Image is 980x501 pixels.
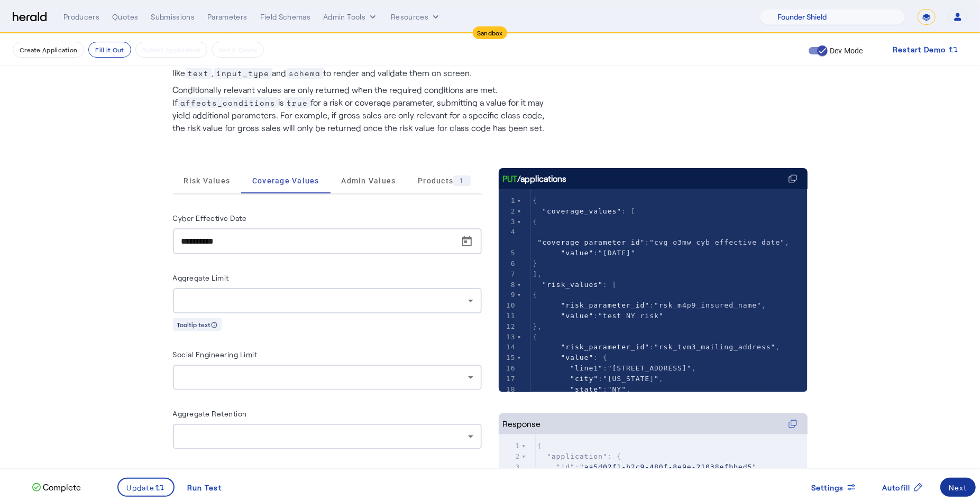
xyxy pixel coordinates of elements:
span: "rsk_m4p9_insured_name" [654,301,762,309]
button: Restart Demo [884,40,967,59]
button: Open calendar [454,229,480,254]
span: "risk_values" [542,281,603,289]
div: 2 [499,451,522,462]
span: Settings [811,482,844,493]
span: }, [533,322,543,330]
span: { [533,197,538,205]
span: "application" [547,452,608,460]
div: Quotes [112,12,138,22]
span: { [533,333,538,341]
div: 4 [499,227,517,237]
div: Next [949,482,967,493]
span: Admin Values [342,177,396,184]
span: ], [533,270,543,278]
span: "risk_parameter_id" [561,343,649,351]
div: 1 [499,196,517,206]
span: : , [538,463,762,471]
span: "aa5d02f1-b2c9-480f-8e9e-21038efbbed5" [580,463,757,471]
button: Resources dropdown menu [391,12,441,22]
span: "state" [570,385,603,393]
span: : [ [533,207,636,215]
button: Next [940,478,976,497]
div: Submissions [151,12,195,22]
span: "rsk_tvm3_mailing_address" [654,343,776,351]
span: "city" [570,375,598,383]
div: 11 [499,311,517,321]
div: 18 [499,384,517,395]
label: Dev Mode [828,45,863,56]
span: } [533,259,538,267]
div: Tooltip text [173,318,222,331]
div: 10 [499,300,517,311]
img: Herald Logo [13,12,47,22]
div: 12 [499,321,517,332]
span: : , [533,301,766,309]
div: 13 [499,332,517,342]
div: Field Schemas [260,12,311,22]
span: "line1" [570,364,603,372]
span: Risk Values [184,177,230,184]
label: Social Engineering Limit [173,350,258,359]
span: Coverage Values [252,177,319,184]
span: "test NY risk" [598,312,664,320]
div: 3 [499,462,522,472]
span: : , [533,364,697,372]
span: "coverage_parameter_id" [537,238,645,246]
span: : , [533,375,664,383]
div: Parameters [207,12,248,22]
span: : [533,249,636,257]
span: input_type [214,68,272,79]
button: Settings [803,478,865,497]
div: 9 [499,290,517,300]
span: { [533,291,538,299]
span: Autofill [882,482,911,493]
div: /applications [503,172,567,185]
label: Cyber Effective Date [173,214,247,222]
div: 16 [499,363,517,374]
span: "id" [556,463,575,471]
span: "value" [561,312,593,320]
span: : , [533,343,781,351]
div: Sandbox [473,26,507,39]
div: 3 [499,217,517,227]
div: Run Test [187,482,222,493]
button: Update [117,478,175,497]
span: : [ [533,281,617,289]
div: 1 [453,175,470,186]
span: schema [287,68,324,79]
label: Aggregate Limit [173,273,230,282]
span: affects_conditions [178,97,279,108]
span: "value" [561,249,593,257]
button: Create Application [13,42,84,58]
div: 2 [499,206,517,217]
span: "[US_STATE]" [603,375,659,383]
div: Response [503,418,541,430]
span: PUT [503,172,518,185]
span: "coverage_values" [542,207,621,215]
span: true [285,97,311,108]
label: Aggregate Retention [173,409,248,418]
p: Complete [41,481,81,494]
div: 1 [499,441,522,451]
span: "[DATE]" [598,249,636,257]
span: { [533,218,538,226]
span: text [186,68,212,79]
span: : , [533,228,790,246]
div: 15 [499,352,517,363]
div: 7 [499,269,517,280]
span: : , [533,385,631,393]
span: "[STREET_ADDRESS]" [608,364,692,372]
span: : { [538,452,622,460]
span: : [533,312,664,320]
span: "value" [561,354,593,361]
div: 6 [499,258,517,269]
span: "risk_parameter_id" [561,301,649,309]
p: Conditionally relevant values are only returned when the required conditions are met. If is for a... [173,79,554,134]
span: "cvg_o3mw_cyb_effective_date" [649,238,785,246]
button: internal dropdown menu [323,12,378,22]
span: Products [418,175,470,186]
div: 17 [499,374,517,384]
div: Producers [63,12,99,22]
div: 5 [499,248,517,258]
span: "NY" [608,385,626,393]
